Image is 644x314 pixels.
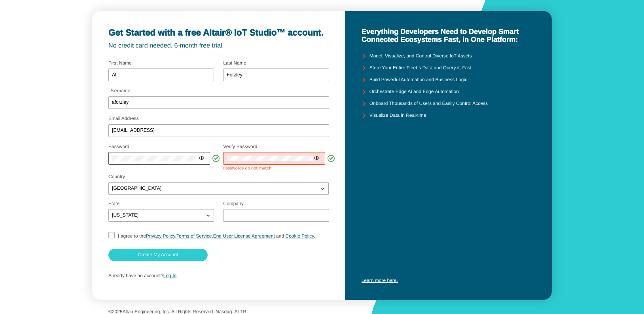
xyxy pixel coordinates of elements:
[108,273,329,279] p: Already have an account?
[108,28,329,38] unity-typography: Get Started with a free Altair® IoT Studio™ account.
[108,88,130,93] label: Username
[285,233,314,239] a: Cookie Policy
[369,101,488,107] unity-typography: Onboard Thousands of Users and Easily Control Access
[176,233,212,239] a: Terms of Service
[108,116,139,121] label: Email Address
[146,233,175,239] a: Privacy Policy
[369,53,472,59] unity-typography: Model, Visualize, and Control Diverse IoT Assets
[369,77,467,83] unity-typography: Build Powerful Automation and Business Logic
[118,233,315,239] span: I agree to the , , ,
[213,233,275,239] a: End User License Agreement
[276,233,284,239] span: and
[223,166,329,171] div: Passwords do not match
[369,65,472,71] unity-typography: Store Your Entire Fleet`s Data and Query it, Fast
[369,113,426,118] unity-typography: Visualize Data in Real-time
[362,177,536,275] iframe: YouTube video player
[362,278,398,283] a: Learn more here.
[223,144,257,149] label: Verify Password
[369,89,459,95] unity-typography: Orchestrate Edge AI and Edge Automation
[108,144,129,149] label: Password
[108,42,329,49] unity-typography: No credit card needed. 6-month free trial.
[163,273,176,278] a: Log In
[362,28,536,44] unity-typography: Everything Developers Need to Develop Smart Connected Ecosystems Fast, in One Platform:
